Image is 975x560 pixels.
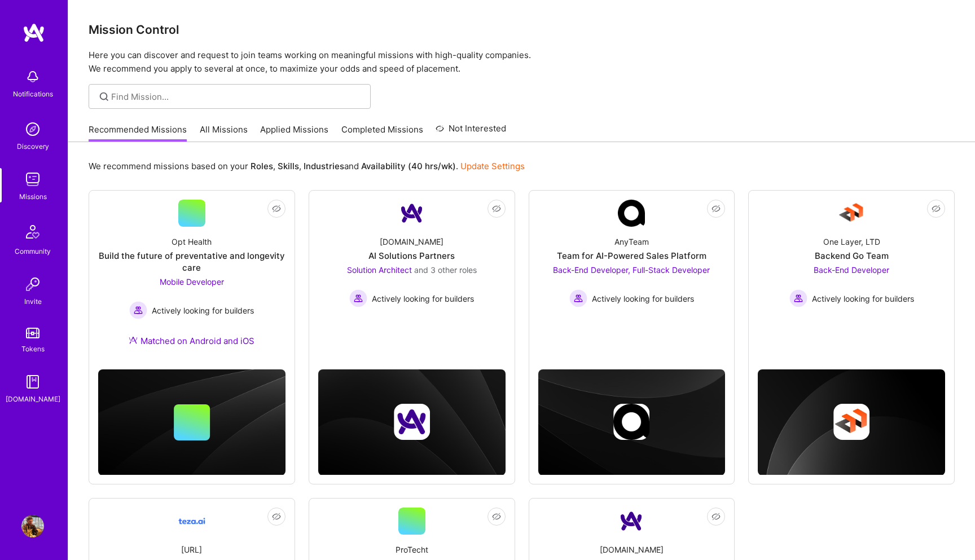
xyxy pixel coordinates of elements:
[129,301,147,319] img: Actively looking for builders
[251,161,273,171] b: Roles
[98,250,286,274] div: Build the future of preventative and longevity care
[368,250,455,262] div: AI Solutions Partners
[349,289,367,307] img: Actively looking for builders
[614,236,649,248] div: AnyTeam
[492,512,501,521] i: icon EyeClosed
[814,265,889,275] span: Back-End Developer
[160,277,224,286] span: Mobile Developer
[21,343,45,355] div: Tokens
[553,265,710,275] span: Back-End Developer, Full-Stack Developer
[21,515,44,537] img: User Avatar
[538,369,726,475] img: cover
[396,544,428,555] div: ProTecht
[592,293,694,305] span: Actively looking for builders
[21,371,44,393] img: guide book
[372,293,474,305] span: Actively looking for builders
[19,191,47,202] div: Missions
[272,204,281,213] i: icon EyeClosed
[89,160,525,172] p: We recommend missions based on your , , and .
[380,236,443,248] div: [DOMAIN_NAME]
[152,305,254,316] span: Actively looking for builders
[21,273,44,296] img: Invite
[758,200,945,333] a: Company LogoOne Layer, LTDBackend Go TeamBack-End Developer Actively looking for buildersActively...
[341,124,423,142] a: Completed Missions
[932,204,941,213] i: icon EyeClosed
[815,250,889,262] div: Backend Go Team
[278,161,299,171] b: Skills
[15,245,51,257] div: Community
[19,515,47,537] a: User Avatar
[347,265,412,275] span: Solution Architect
[21,118,44,140] img: discovery
[712,204,721,213] i: icon EyeClosed
[24,296,42,307] div: Invite
[172,236,212,248] div: Opt Health
[318,369,506,475] img: cover
[812,293,914,305] span: Actively looking for builders
[26,328,39,338] img: tokens
[318,200,506,333] a: Company Logo[DOMAIN_NAME]AI Solutions PartnersSolution Architect and 3 other rolesActively lookin...
[111,91,362,103] input: Find Mission...
[89,23,955,37] h3: Mission Control
[89,48,955,76] p: Here you can discover and request to join teams working on meaningful missions with high-quality ...
[600,544,664,555] div: [DOMAIN_NAME]
[260,124,328,142] a: Applied Missions
[460,161,525,171] a: Update Settings
[19,218,46,245] img: Community
[6,393,60,405] div: [DOMAIN_NAME]
[538,200,726,333] a: Company LogoAnyTeamTeam for AI-Powered Sales PlatformBack-End Developer, Full-Stack Developer Act...
[789,289,807,307] img: Actively looking for builders
[17,140,49,152] div: Discovery
[98,200,286,360] a: Opt HealthBuild the future of preventative and longevity careMobile Developer Actively looking fo...
[618,200,645,227] img: Company Logo
[178,508,205,535] img: Company Logo
[129,336,138,345] img: Ateam Purple Icon
[569,289,587,307] img: Actively looking for builders
[618,508,645,535] img: Company Logo
[492,204,501,213] i: icon EyeClosed
[838,200,865,227] img: Company Logo
[129,335,254,347] div: Matched on Android and iOS
[21,168,44,191] img: teamwork
[272,512,281,521] i: icon EyeClosed
[394,404,430,440] img: Company logo
[613,404,649,440] img: Company logo
[181,544,202,555] div: [URL]
[758,369,945,475] img: cover
[21,65,44,88] img: bell
[200,124,248,142] a: All Missions
[436,122,506,142] a: Not Interested
[98,369,286,475] img: cover
[23,23,45,43] img: logo
[98,90,111,103] i: icon SearchGrey
[89,124,187,142] a: Recommended Missions
[833,404,869,440] img: Company logo
[712,512,721,521] i: icon EyeClosed
[414,265,477,275] span: and 3 other roles
[557,250,706,262] div: Team for AI-Powered Sales Platform
[823,236,880,248] div: One Layer, LTD
[304,161,344,171] b: Industries
[13,88,53,100] div: Notifications
[398,200,425,227] img: Company Logo
[361,161,456,171] b: Availability (40 hrs/wk)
